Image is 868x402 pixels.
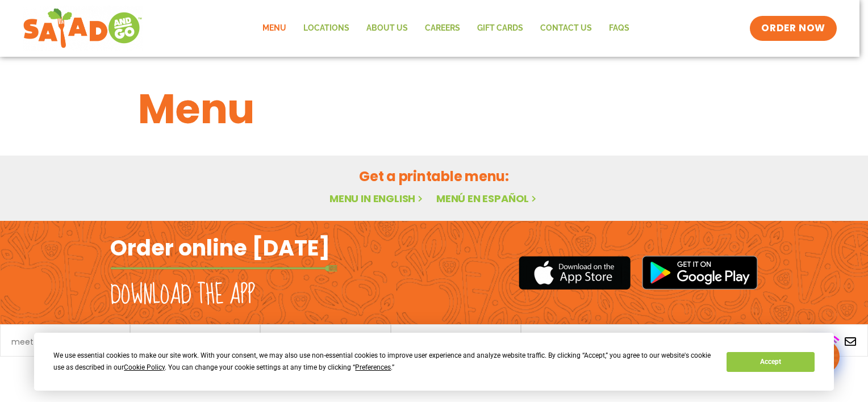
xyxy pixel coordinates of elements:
[727,352,814,372] button: Accept
[138,78,730,140] h1: Menu
[53,350,713,374] div: We use essential cookies to make our site work. With your consent, we may also use non-essential ...
[295,15,358,41] a: Locations
[110,279,255,311] h2: Download the app
[600,15,638,41] a: FAQs
[138,166,730,186] h2: Get a printable menu:
[750,16,836,41] a: ORDER NOW
[416,15,469,41] a: Careers
[34,333,834,391] div: Cookie Consent Prompt
[436,191,539,206] a: Menú en español
[110,234,330,262] h2: Order online [DATE]
[11,338,119,346] a: meet chef [PERSON_NAME]
[532,15,600,41] a: Contact Us
[110,265,337,271] img: fork
[469,15,532,41] a: GIFT CARDS
[254,15,638,41] nav: Menu
[254,15,295,41] a: Menu
[519,254,631,291] img: appstore
[358,15,416,41] a: About Us
[355,363,391,371] span: Preferences
[642,256,758,290] img: google_play
[761,22,825,35] span: ORDER NOW
[329,191,425,206] a: Menu in English
[23,6,143,51] img: new-SAG-logo-768×292
[124,363,165,371] span: Cookie Policy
